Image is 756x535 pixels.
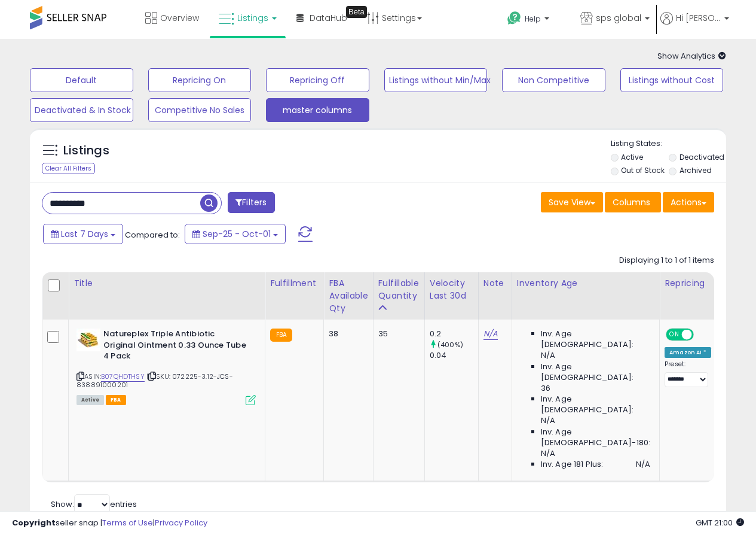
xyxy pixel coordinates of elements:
[43,224,123,244] button: Last 7 Days
[42,163,95,174] div: Clear All Filters
[605,192,661,212] button: Columns
[430,329,478,339] div: 0.2
[12,517,56,528] strong: Copyright
[660,12,729,39] a: Hi [PERSON_NAME]
[621,152,643,162] label: Active
[384,68,488,92] button: Listings without Min/Max
[541,192,603,212] button: Save View
[541,383,550,394] span: 36
[621,165,665,175] label: Out of Stock
[680,165,712,175] label: Archived
[430,350,478,361] div: 0.04
[76,395,104,405] span: All listings currently available for purchase on Amazon
[76,329,100,351] img: 41-rIjeyWGL._SL40_.jpg
[346,6,367,18] div: Tooltip anchor
[657,50,726,62] span: Show Analytics
[51,498,137,510] span: Show: entries
[517,277,654,290] div: Inventory Age
[160,12,199,24] span: Overview
[30,98,133,122] button: Deactivated & In Stock
[12,518,207,529] div: seller snap | |
[228,192,274,213] button: Filters
[665,347,711,358] div: Amazon AI *
[541,459,604,470] span: Inv. Age 181 Plus:
[541,448,555,459] span: N/A
[155,517,207,528] a: Privacy Policy
[613,196,650,208] span: Columns
[667,330,682,340] span: ON
[663,192,714,212] button: Actions
[106,395,126,405] span: FBA
[237,12,268,24] span: Listings
[63,142,109,159] h5: Listings
[541,427,650,448] span: Inv. Age [DEMOGRAPHIC_DATA]-180:
[437,340,463,349] small: (400%)
[185,224,286,244] button: Sep-25 - Oct-01
[541,350,555,361] span: N/A
[378,277,420,302] div: Fulfillable Quantity
[541,394,650,415] span: Inv. Age [DEMOGRAPHIC_DATA]:
[30,68,133,92] button: Default
[676,12,721,24] span: Hi [PERSON_NAME]
[103,329,249,365] b: Natureplex Triple Antibiotic Original Ointment 0.33 Ounce Tube 4 Pack
[310,12,347,24] span: DataHub
[329,329,363,339] div: 38
[270,277,319,290] div: Fulfillment
[665,277,715,290] div: Repricing
[596,12,641,24] span: sps global
[148,68,252,92] button: Repricing On
[611,138,726,150] p: Listing States:
[378,329,415,339] div: 35
[692,330,711,340] span: OFF
[483,328,498,340] a: N/A
[636,459,650,470] span: N/A
[329,277,368,315] div: FBA Available Qty
[266,98,369,122] button: master columns
[61,228,108,240] span: Last 7 Days
[680,152,724,162] label: Deactivated
[620,68,724,92] button: Listings without Cost
[203,228,271,240] span: Sep-25 - Oct-01
[76,329,256,404] div: ASIN:
[76,372,233,390] span: | SKU: 072225-3.12-JCS-838891000201
[525,14,541,24] span: Help
[102,517,153,528] a: Terms of Use
[541,361,650,383] span: Inv. Age [DEMOGRAPHIC_DATA]:
[101,372,145,382] a: B07QHDTHSY
[266,68,369,92] button: Repricing Off
[619,255,714,266] div: Displaying 1 to 1 of 1 items
[541,415,555,426] span: N/A
[498,2,570,39] a: Help
[696,517,744,528] span: 2025-10-10 21:00 GMT
[430,277,473,302] div: Velocity Last 30d
[125,229,180,241] span: Compared to:
[483,277,507,290] div: Note
[502,68,605,92] button: Non Competitive
[665,360,711,387] div: Preset:
[541,329,650,350] span: Inv. Age [DEMOGRAPHIC_DATA]:
[507,11,522,26] i: Get Help
[148,98,252,122] button: Competitive No Sales
[74,277,260,290] div: Title
[270,329,292,342] small: FBA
